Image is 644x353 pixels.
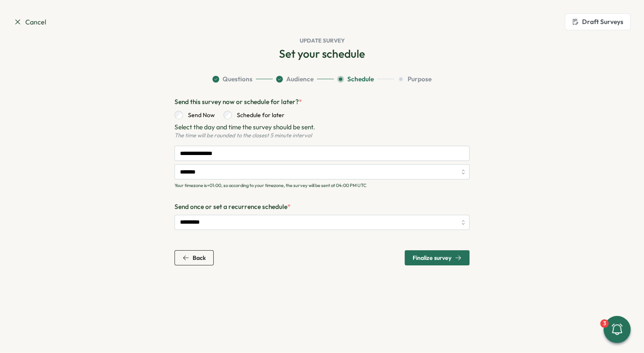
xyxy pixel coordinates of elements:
[337,75,394,84] button: Schedule
[174,250,214,265] button: Back
[600,319,609,328] div: 3
[174,132,470,139] p: The time will be rounded to the closest 5 minute interval
[565,13,631,30] button: Draft Surveys
[13,17,46,27] a: Cancel
[397,75,432,84] button: Purpose
[276,75,334,84] button: Audience
[193,255,206,261] span: Back
[604,316,631,343] button: 3
[183,111,215,119] label: Send Now
[174,183,470,188] p: Your timezone is +01:00 , so according to your timezone, the survey will be sent at 04:00 PM UTC
[174,123,470,132] p: Select the day and time the survey should be sent.
[174,202,470,211] p: Send once or set a recurrence schedule
[347,75,374,84] span: Schedule
[279,46,365,61] h2: Set your schedule
[212,75,273,84] button: Questions
[13,37,631,45] h1: Update Survey
[232,111,284,119] label: Schedule for later
[174,97,470,107] p: Send this survey now or schedule for later?
[223,75,252,84] span: Questions
[405,250,470,265] button: Finalize survey
[408,75,432,84] span: Purpose
[286,75,314,84] span: Audience
[413,255,451,261] span: Finalize survey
